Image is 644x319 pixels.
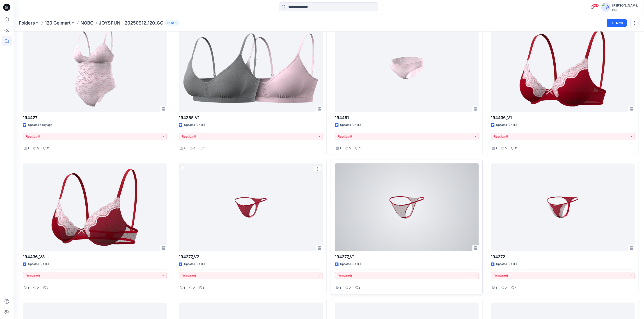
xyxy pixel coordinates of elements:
[179,254,323,260] p: 194377_V2
[203,285,205,290] p: 8
[349,146,351,151] p: 0
[184,123,205,127] p: Updated [DATE]
[179,115,323,121] p: 194365 V1
[515,146,518,151] p: 12
[28,285,29,290] p: 1
[612,3,638,8] div: [PERSON_NAME]
[179,24,323,112] a: 194365 V1
[607,19,627,27] button: New
[47,285,48,290] p: 7
[335,115,479,121] p: 194451
[505,285,507,290] p: 0
[340,262,361,267] p: Updated [DATE]
[515,285,517,290] p: 4
[592,4,599,7] span: 99+
[37,285,39,290] p: 0
[496,146,497,151] p: 1
[335,24,479,112] a: 194451
[184,285,185,290] p: 1
[340,285,341,290] p: 1
[28,262,49,267] p: Updated [DATE]
[28,123,52,127] p: Updated a day ago
[37,146,39,151] p: 0
[23,163,167,251] a: 194436_V3
[491,254,635,260] p: 194372
[491,163,635,251] a: 194372
[184,262,205,267] p: Updated [DATE]
[359,285,361,290] p: 8
[612,8,638,11] div: PIC
[203,146,206,151] p: 11
[496,262,517,267] p: Updated [DATE]
[491,115,635,121] p: 194436_V1
[23,115,167,121] p: 194427
[359,146,361,151] p: 5
[335,163,479,251] a: 194377_V1
[28,146,29,151] p: 1
[491,24,635,112] a: 194436_V1
[193,285,195,290] p: 0
[47,146,50,151] p: 12
[19,20,35,26] a: Folders
[184,146,185,151] p: 2
[80,20,163,26] p: NOBO + JOYSPUN - 20250912_120_GC
[349,285,351,290] p: 0
[340,146,341,151] p: 1
[505,146,507,151] p: 0
[45,20,71,26] a: 120 Gelmart
[496,285,497,290] p: 1
[179,163,323,251] a: 194377_V2
[23,24,167,112] a: 194427
[340,123,361,127] p: Updated [DATE]
[335,254,479,260] p: 194377_V1
[171,20,174,25] p: 10
[193,146,195,151] p: 0
[496,123,517,127] p: Updated [DATE]
[601,3,610,12] img: avatar
[23,254,167,260] p: 194436_V3
[165,20,179,26] button: 10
